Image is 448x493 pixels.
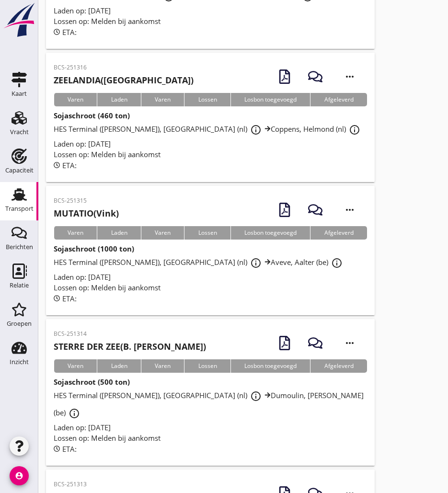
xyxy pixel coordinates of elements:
[5,167,34,173] div: Capaciteit
[54,74,101,86] strong: ZEELANDIA
[54,359,97,373] div: Varen
[54,257,345,267] span: HES Terminal ([PERSON_NAME]), [GEOGRAPHIC_DATA] (nl) Aveve, Aalter (be)
[54,283,161,292] span: Lossen op: Melden bij aankomst
[230,359,310,373] div: Losbon toegevoegd
[54,207,119,220] h2: (Vink)
[54,63,194,72] p: BCS-251316
[336,196,363,223] i: more_horiz
[331,257,343,269] i: info_outline
[10,282,29,288] div: Relatie
[230,93,310,106] div: Losbon toegevoegd
[97,359,140,373] div: Laden
[62,27,77,37] span: ETA:
[54,390,364,417] span: HES Terminal ([PERSON_NAME]), [GEOGRAPHIC_DATA] (nl) Dumoulin, [PERSON_NAME] (be)
[54,341,120,352] strong: STERRE DER ZEE
[6,244,33,250] div: Berichten
[5,206,34,212] div: Transport
[54,433,161,443] span: Lossen op: Melden bij aankomst
[54,74,194,87] h2: ([GEOGRAPHIC_DATA])
[62,294,77,303] span: ETA:
[54,207,93,219] strong: MUTATIO
[141,359,184,373] div: Varen
[336,330,363,356] i: more_horiz
[46,186,375,315] a: BCS-251315MUTATIO(Vink)VarenLadenVarenLossenLosbon toegevoegdAfgeleverdSojaschroot (1000 ton)HES ...
[62,444,77,454] span: ETA:
[97,226,140,240] div: Laden
[141,226,184,240] div: Varen
[54,244,134,253] strong: Sojaschroot (1000 ton)
[349,124,360,136] i: info_outline
[310,93,367,106] div: Afgeleverd
[46,319,375,466] a: BCS-251314STERRE DER ZEE(B. [PERSON_NAME])VarenLadenVarenLossenLosbon toegevoegdAfgeleverdSojasch...
[54,6,111,15] span: Laden op: [DATE]
[250,390,262,402] i: info_outline
[184,93,230,106] div: Lossen
[54,139,111,149] span: Laden op: [DATE]
[11,91,27,97] div: Kaart
[250,257,262,269] i: info_outline
[141,93,184,106] div: Varen
[250,124,262,136] i: info_outline
[54,124,363,134] span: HES Terminal ([PERSON_NAME]), [GEOGRAPHIC_DATA] (nl) Coppens, Helmond (nl)
[54,226,97,240] div: Varen
[54,93,97,106] div: Varen
[54,111,130,120] strong: Sojaschroot (460 ton)
[310,359,367,373] div: Afgeleverd
[184,226,230,240] div: Lossen
[54,377,130,387] strong: Sojaschroot (500 ton)
[10,129,29,135] div: Vracht
[310,226,367,240] div: Afgeleverd
[97,93,140,106] div: Laden
[10,466,29,485] i: account_circle
[2,2,36,38] img: logo-small.a267ee39.svg
[7,321,32,327] div: Groepen
[54,480,161,489] p: BCS-251313
[230,226,310,240] div: Losbon toegevoegd
[184,359,230,373] div: Lossen
[62,161,77,170] span: ETA:
[46,53,375,182] a: BCS-251316ZEELANDIA([GEOGRAPHIC_DATA])VarenLadenVarenLossenLosbon toegevoegdAfgeleverdSojaschroot...
[10,359,29,365] div: Inzicht
[54,272,111,282] span: Laden op: [DATE]
[54,149,161,159] span: Lossen op: Melden bij aankomst
[54,340,206,353] h2: (B. [PERSON_NAME])
[54,330,206,338] p: BCS-251314
[54,196,119,205] p: BCS-251315
[336,63,363,90] i: more_horiz
[54,423,111,432] span: Laden op: [DATE]
[69,408,80,419] i: info_outline
[54,16,161,26] span: Lossen op: Melden bij aankomst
